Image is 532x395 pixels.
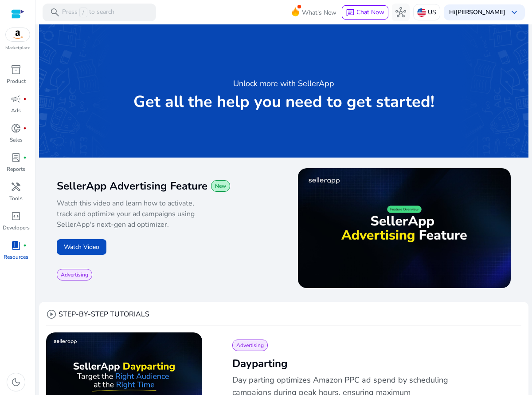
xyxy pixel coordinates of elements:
[11,152,21,163] span: lab_profile
[236,342,264,349] span: Advertising
[11,64,21,75] span: inventory_2
[5,45,30,51] p: Marketplace
[11,94,21,104] span: campaign
[215,182,226,190] span: New
[57,179,207,193] span: SellerApp Advertising Feature
[342,5,388,20] button: chatChat Now
[449,9,505,16] p: Hi
[11,377,21,387] span: dark_mode
[46,309,57,320] span: play_circle
[6,28,30,41] img: amazon.svg
[11,107,21,115] p: Ads
[11,182,21,192] span: handyman
[133,93,434,111] p: Get all the help you need to get started!
[23,126,27,130] span: fiber_manual_record
[233,77,334,90] h3: Unlock more with SellerApp
[395,7,406,18] span: hub
[23,244,27,247] span: fiber_manual_record
[57,239,106,255] button: Watch Video
[11,211,21,221] span: code_blocks
[23,97,27,101] span: fiber_manual_record
[9,194,23,202] p: Tools
[356,8,384,16] span: Chat Now
[428,4,436,20] p: US
[3,224,30,232] p: Developers
[7,77,26,85] p: Product
[11,240,21,251] span: book_4
[46,309,149,320] div: STEP-BY-STEP TUTORIALS
[232,356,507,371] h2: Dayparting
[509,7,520,18] span: keyboard_arrow_down
[302,5,336,20] span: What's New
[23,156,27,159] span: fiber_manual_record
[62,8,114,17] p: Press to search
[79,8,87,17] span: /
[57,198,208,230] p: Watch this video and learn how to activate, track and optimize your ad campaigns using SellerApp'...
[61,271,88,278] span: Advertising
[298,168,511,288] img: maxresdefault.jpg
[417,8,426,17] img: us.svg
[10,136,23,144] p: Sales
[392,4,410,21] button: hub
[11,123,21,134] span: donut_small
[455,8,505,16] b: [PERSON_NAME]
[346,8,355,17] span: chat
[50,7,60,18] span: search
[4,253,28,261] p: Resources
[7,165,25,173] p: Reports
